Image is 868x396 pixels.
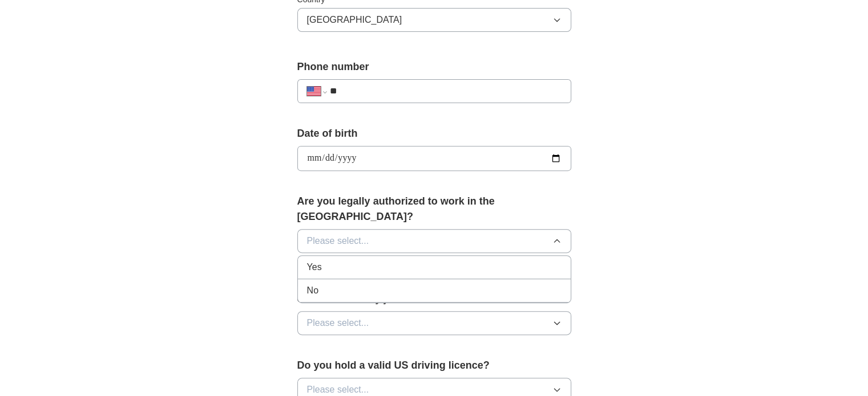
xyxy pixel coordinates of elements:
[297,358,571,373] label: Do you hold a valid US driving licence?
[307,234,369,248] span: Please select...
[297,8,571,32] button: [GEOGRAPHIC_DATA]
[297,194,571,224] label: Are you legally authorized to work in the [GEOGRAPHIC_DATA]?
[307,260,322,274] span: Yes
[307,284,318,297] span: No
[307,13,402,27] span: [GEOGRAPHIC_DATA]
[297,311,571,335] button: Please select...
[297,126,571,141] label: Date of birth
[297,229,571,253] button: Please select...
[297,59,571,75] label: Phone number
[307,316,369,330] span: Please select...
